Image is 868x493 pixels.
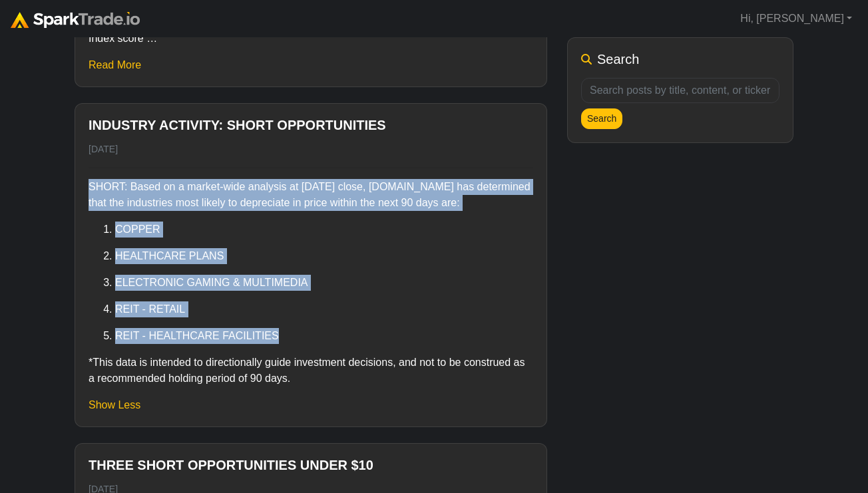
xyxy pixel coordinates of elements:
p: COPPER [115,222,533,238]
p: REIT - HEALTHCARE FACILITIES [115,328,533,344]
small: [DATE] [89,144,118,154]
p: SHORT: Based on a market-wide analysis at [DATE] close, [DOMAIN_NAME] has determined that the ind... [89,179,533,211]
a: Hi, [PERSON_NAME] [735,5,857,32]
img: sparktrade.png [11,12,140,28]
a: Show Less [89,399,140,411]
button: Search [581,108,622,129]
p: REIT - RETAIL [115,301,533,317]
h5: Search [597,51,639,67]
h5: Industry Activity: Short Opportunities [89,117,533,133]
p: *This data is intended to directionally guide investment decisions, and not to be construed as a ... [89,355,533,387]
p: ELECTRONIC GAMING & MULTIMEDIA [115,275,533,291]
p: HEALTHCARE PLANS [115,248,533,264]
a: Read More [89,59,141,71]
h5: Three Short Opportunities Under $10 [89,457,533,473]
input: Search posts by title, content, or ticker [581,78,779,103]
